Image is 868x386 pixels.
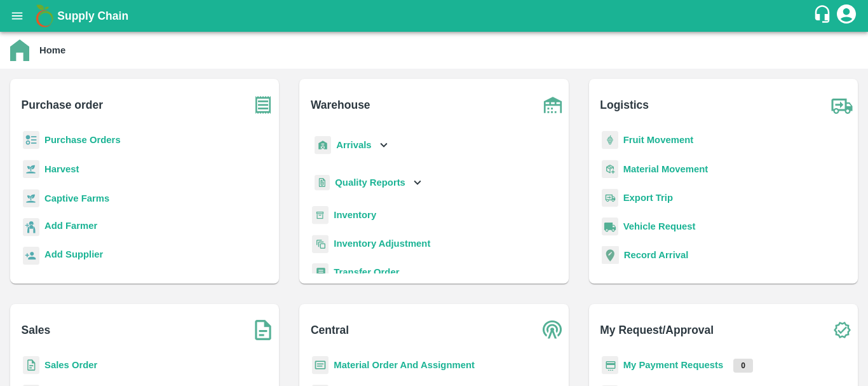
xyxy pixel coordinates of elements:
[22,321,51,339] b: Sales
[23,189,39,208] img: harvest
[334,238,430,249] a: Inventory Adjustment
[44,360,97,370] a: Sales Order
[22,96,103,114] b: Purchase order
[600,321,714,339] b: My Request/Approval
[312,170,424,196] div: Quality Reports
[57,10,128,22] b: Supply Chain
[315,136,331,155] img: whArrival
[826,314,858,346] img: check
[10,39,29,61] img: home
[312,206,329,224] img: whInventory
[602,246,619,264] img: recordArrival
[623,221,696,231] a: Vehicle Request
[44,219,97,236] a: Add Farmer
[602,131,618,149] img: fruit
[602,160,618,179] img: material
[44,193,109,203] a: Captive Farms
[23,247,39,265] img: supplier
[312,263,329,282] img: whTransfer
[247,314,279,346] img: soSales
[312,235,329,253] img: inventory
[623,164,709,174] a: Material Movement
[334,360,475,370] a: Material Order And Assignment
[23,131,39,149] img: reciept
[334,210,376,220] a: Inventory
[44,164,79,174] a: Harvest
[602,217,618,236] img: vehicle
[623,360,724,370] a: My Payment Requests
[32,3,57,29] img: logo
[311,321,349,339] b: Central
[537,314,569,346] img: central
[23,356,39,375] img: sales
[624,250,689,260] a: Record Arrival
[336,140,371,150] b: Arrivals
[23,218,39,237] img: farmer
[813,4,835,27] div: customer-support
[733,359,753,373] p: 0
[315,175,330,191] img: qualityReport
[57,7,813,25] a: Supply Chain
[600,96,649,114] b: Logistics
[39,45,65,55] b: Home
[602,356,618,375] img: payment
[335,177,405,188] b: Quality Reports
[334,267,399,277] a: Transfer Order
[537,89,569,121] img: warehouse
[835,3,858,29] div: account of current user
[623,193,673,203] a: Export Trip
[23,160,39,179] img: harvest
[44,247,103,265] a: Add Supplier
[312,131,391,160] div: Arrivals
[44,135,121,145] a: Purchase Orders
[3,1,32,31] button: open drawer
[44,249,103,259] b: Add Supplier
[312,356,329,375] img: centralMaterial
[623,135,694,145] a: Fruit Movement
[311,96,370,114] b: Warehouse
[826,89,858,121] img: truck
[602,189,618,207] img: delivery
[247,89,279,121] img: purchase
[44,221,97,231] b: Add Farmer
